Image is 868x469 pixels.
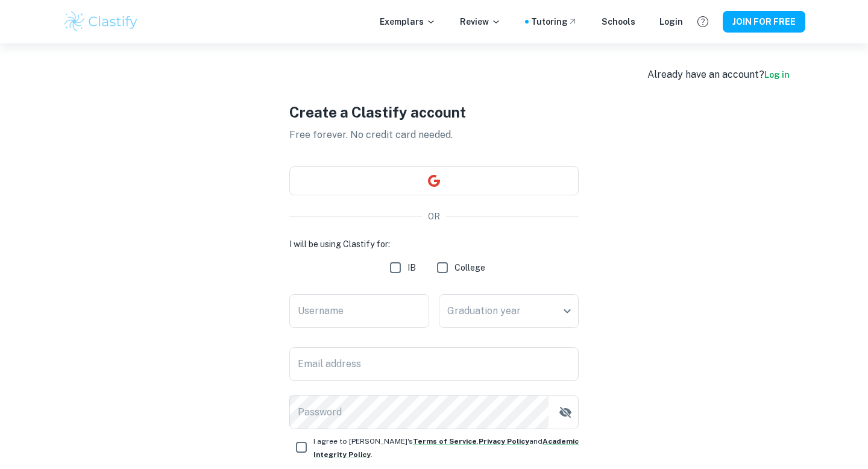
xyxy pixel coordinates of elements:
[454,261,485,274] span: College
[289,128,579,142] p: Free forever. No credit card needed.
[460,15,501,28] p: Review
[289,101,579,123] h1: Create a Clastify account
[479,437,529,445] a: Privacy Policy
[380,15,436,28] p: Exemplars
[531,15,577,28] a: Tutoring
[659,15,683,28] a: Login
[693,11,713,32] button: Help and Feedback
[428,210,440,223] p: OR
[602,15,635,28] a: Schools
[413,437,477,445] a: Terms of Service
[407,261,416,274] span: IB
[289,238,579,251] h6: I will be using Clastify for:
[723,11,805,33] button: JOIN FOR FREE
[313,437,579,459] span: I agree to [PERSON_NAME]'s , and .
[647,68,790,82] div: Already have an account?
[63,10,139,34] img: Clastify logo
[764,70,790,80] a: Log in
